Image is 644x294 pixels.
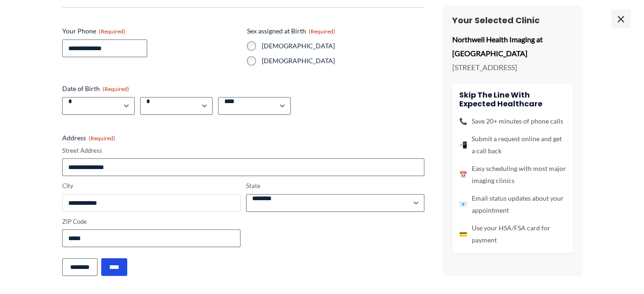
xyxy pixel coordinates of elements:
[62,133,115,143] legend: Address
[89,135,115,142] span: (Required)
[247,26,335,36] legend: Sex assigned at Birth
[459,162,566,186] li: Easy scheduling with most major imaging clinics
[459,132,566,157] li: Submit a request online and get a call back
[452,60,573,74] p: [STREET_ADDRESS]
[459,198,467,210] span: 📧
[452,33,573,60] p: Northwell Health Imaging at [GEOGRAPHIC_DATA]
[262,41,424,51] label: [DEMOGRAPHIC_DATA]
[459,168,467,180] span: 📅
[62,146,424,155] label: Street Address
[459,90,566,108] h4: Skip the line with Expected Healthcare
[459,115,566,127] li: Save 20+ minutes of phone calls
[99,28,125,35] span: (Required)
[459,192,566,216] li: Email status updates about your appointment
[459,222,566,246] li: Use your HSA/FSA card for payment
[246,182,424,190] label: State
[611,9,630,28] span: ×
[62,182,241,190] label: City
[262,56,424,65] label: [DEMOGRAPHIC_DATA]
[459,228,467,240] span: 💳
[309,28,335,35] span: (Required)
[62,217,241,226] label: ZIP Code
[103,85,129,92] span: (Required)
[62,84,129,93] legend: Date of Birth
[459,138,467,150] span: 📲
[452,15,573,26] h3: Your Selected Clinic
[62,26,240,36] label: Your Phone
[459,115,467,127] span: 📞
